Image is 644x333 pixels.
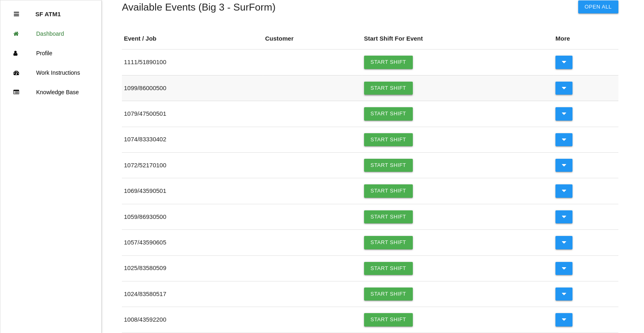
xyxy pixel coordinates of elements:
th: Customer [263,28,362,50]
a: Start Shift [364,82,413,95]
a: Dashboard [0,24,101,43]
h5: Available Events ( Big 3 - SurForm ) [122,2,275,13]
button: Open All [578,0,618,13]
th: Event / Job [122,28,263,50]
th: More [553,28,618,50]
td: 1069 / 43590501 [122,178,263,204]
td: 1099 / 86000500 [122,75,263,101]
td: 1079 / 47500501 [122,101,263,127]
a: Start Shift [364,159,413,172]
a: Start Shift [364,184,413,197]
td: 1059 / 86930500 [122,204,263,229]
td: 1111 / 51890100 [122,50,263,75]
a: Knowledge Base [0,82,101,102]
td: 1025 / 83580509 [122,255,263,281]
td: 1008 / 43592200 [122,307,263,333]
a: Start Shift [364,288,413,301]
td: 1072 / 52170100 [122,152,263,178]
a: Work Instructions [0,63,101,82]
td: 1024 / 83580517 [122,281,263,307]
div: Close [14,4,19,24]
a: Start Shift [364,262,413,275]
a: Start Shift [364,236,413,249]
a: Start Shift [364,56,413,69]
a: Start Shift [364,133,413,146]
th: Start Shift For Event [362,28,553,50]
a: Start Shift [364,107,413,120]
td: 1074 / 83330402 [122,127,263,152]
a: Start Shift [364,313,413,326]
a: Profile [0,43,101,63]
td: 1057 / 43590605 [122,230,263,255]
a: Start Shift [364,210,413,223]
p: SF ATM1 [35,4,61,17]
